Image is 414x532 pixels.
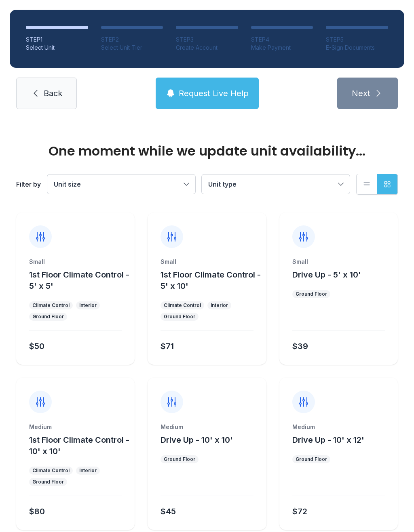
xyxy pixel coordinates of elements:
div: Ground Floor [32,479,64,485]
button: 1st Floor Climate Control - 5' x 10' [161,269,263,292]
div: Climate Control [32,302,70,309]
div: Ground Floor [32,313,64,320]
div: E-Sign Documents [326,44,388,52]
span: Unit type [208,180,237,188]
div: Ground Floor [164,313,195,320]
span: Drive Up - 10' x 12' [292,435,364,445]
div: Medium [161,423,253,431]
span: 1st Floor Climate Control - 5' x 10' [161,270,261,291]
div: $71 [161,341,174,352]
div: Interior [79,302,97,309]
button: Drive Up - 5' x 10' [292,269,361,280]
div: Interior [211,302,228,309]
div: Small [29,258,122,266]
span: 1st Floor Climate Control - 5' x 5' [29,270,129,291]
div: Medium [29,423,122,431]
button: Drive Up - 10' x 10' [161,434,233,446]
button: 1st Floor Climate Control - 5' x 5' [29,269,131,292]
span: Unit size [54,180,81,188]
div: Small [292,258,385,266]
button: Drive Up - 10' x 12' [292,434,364,446]
button: Unit size [47,175,195,194]
span: Back [44,88,62,99]
div: $45 [161,506,176,517]
span: Drive Up - 5' x 10' [292,270,361,280]
div: Interior [79,467,97,474]
div: $50 [29,341,44,352]
span: Drive Up - 10' x 10' [161,435,233,445]
span: 1st Floor Climate Control - 10' x 10' [29,435,129,456]
span: Next [352,88,370,99]
div: $72 [292,506,307,517]
div: STEP 4 [251,36,313,44]
div: $80 [29,506,45,517]
div: Make Payment [251,44,313,52]
div: STEP 3 [176,36,238,44]
span: Request Live Help [179,88,249,99]
button: Unit type [202,175,350,194]
div: Small [161,258,253,266]
div: $39 [292,341,308,352]
div: STEP 1 [26,36,88,44]
div: Ground Floor [164,456,195,463]
div: Climate Control [164,302,201,309]
div: Climate Control [32,467,70,474]
div: Create Account [176,44,238,52]
div: Medium [292,423,385,431]
div: Filter by [16,179,41,189]
div: Select Unit [26,44,88,52]
div: Ground Floor [296,456,327,463]
div: Select Unit Tier [101,44,163,52]
button: 1st Floor Climate Control - 10' x 10' [29,434,131,457]
div: One moment while we update unit availability... [16,145,398,158]
div: STEP 5 [326,36,388,44]
div: STEP 2 [101,36,163,44]
div: Ground Floor [296,291,327,297]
